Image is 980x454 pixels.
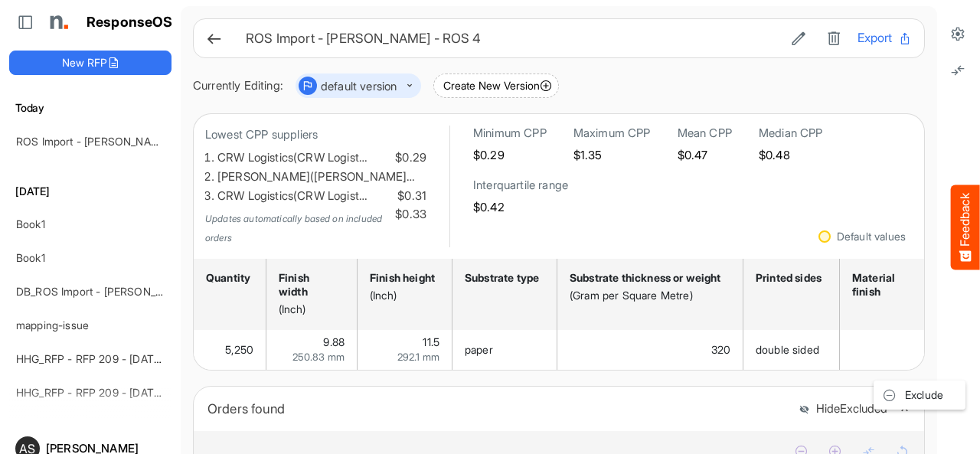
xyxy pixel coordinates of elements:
h6: Interquartile range [473,178,568,193]
div: (Gram per Square Metre) [570,289,726,302]
td: 5250 is template cell Column Header httpsnorthellcomontologiesmapping-rulesorderhasquantity [194,330,266,370]
h6: Minimum CPP [473,126,547,141]
td: 11.5 is template cell Column Header httpsnorthellcomontologiesmapping-rulesmeasurementhasfinishsi... [358,330,452,370]
div: Finish height [370,271,435,285]
td: is template cell Column Header httpsnorthellcomontologiesmapping-rulesmanufacturinghassubstratefi... [840,330,942,370]
div: Material finish [852,271,925,299]
div: Default values [837,231,906,242]
h6: Maximum CPP [573,126,651,141]
button: Delete [822,28,845,48]
h6: [DATE] [9,183,171,200]
div: Printed sides [756,271,822,285]
h6: Median CPP [759,126,823,141]
span: 5,250 [225,343,253,356]
h6: Today [9,100,171,116]
span: $0.31 [394,187,426,206]
em: Updates automatically based on included orders [205,213,382,243]
div: Substrate type [465,271,540,285]
div: Currently Editing: [193,77,283,96]
div: Substrate thickness or weight [570,271,726,285]
h5: $0.42 [473,201,568,214]
div: (Inch) [279,302,340,316]
h6: Mean CPP [678,126,732,141]
span: double sided [756,343,819,356]
h5: $1.35 [573,149,651,162]
button: Feedback [951,185,980,269]
a: Book1 [16,217,45,230]
a: ROS Import - [PERSON_NAME] - Final (short) [16,135,238,148]
td: 320 is template cell Column Header httpsnorthellcomontologiesmapping-rulesmaterialhasmaterialthic... [557,330,743,370]
span: 9.88 [323,335,345,348]
li: CRW Logistics(CRW Logist… [217,149,426,168]
button: Export [857,28,912,48]
td: paper is template cell Column Header httpsnorthellcomontologiesmapping-rulesmaterialhassubstratem... [452,330,557,370]
button: Create New Version [433,73,559,98]
h5: $0.48 [759,149,823,162]
td: 9.875 is template cell Column Header httpsnorthellcomontologiesmapping-rulesmeasurementhasfinishs... [266,330,358,370]
div: (Inch) [370,289,435,302]
h5: $0.47 [678,149,732,162]
span: $0.29 [392,149,426,168]
p: Lowest CPP suppliers [205,126,426,145]
a: DB_ROS Import - [PERSON_NAME] - ROS 4 [16,285,233,298]
button: HideExcluded [799,403,887,416]
div: Orders found [207,398,787,420]
span: 292.1 mm [397,351,439,363]
button: Edit [787,28,810,48]
h5: $0.29 [473,149,547,162]
li: CRW Logistics(CRW Logist… [217,187,426,206]
button: New RFP [9,51,171,75]
a: HHG_RFP - RFP 209 - [DATE] - ROS TEST 3 (LITE) [16,386,268,399]
h6: ROS Import - [PERSON_NAME] - ROS 4 [246,32,775,45]
a: Book1 [16,251,45,264]
span: 320 [711,343,730,356]
li: [PERSON_NAME]([PERSON_NAME]… [217,168,426,187]
div: Finish width [279,271,340,299]
div: [PERSON_NAME] [46,443,165,454]
span: 11.5 [423,335,439,348]
a: HHG_RFP - RFP 209 - [DATE] - ROS TEST 3 (LITE) [16,352,268,365]
div: Quantity [206,271,249,285]
span: 250.83 mm [292,351,345,363]
span: $0.33 [392,205,426,224]
li: Exclude [874,384,965,407]
a: mapping-issue [16,318,89,332]
td: double sided is template cell Column Header httpsnorthellcomontologiesmapping-rulesmanufacturingh... [743,330,840,370]
span: paper [465,343,493,356]
h1: ResponseOS [87,15,173,31]
img: Northell [42,7,73,38]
